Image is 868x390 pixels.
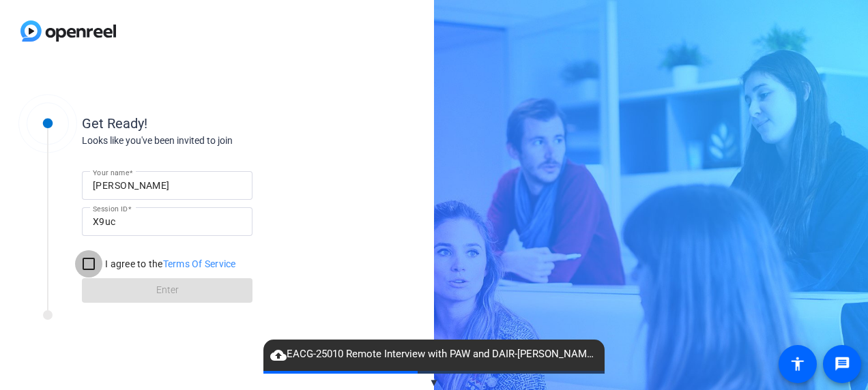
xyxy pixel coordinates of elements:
mat-icon: cloud_upload [270,347,287,363]
span: EACG-25010 Remote Interview with PAW and DAIR-[PERSON_NAME]-take 1-2025-09-15-09-13-04-120-1.webm [263,346,605,363]
label: I agree to the [102,257,236,271]
div: Get Ready! [82,113,355,134]
mat-label: Session ID [93,205,128,213]
div: Looks like you've been invited to join [82,134,355,148]
mat-icon: accessibility [790,356,806,372]
span: ▼ [429,376,439,389]
mat-icon: message [834,356,850,372]
mat-label: Your name [93,168,129,177]
a: Terms Of Service [163,258,236,269]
